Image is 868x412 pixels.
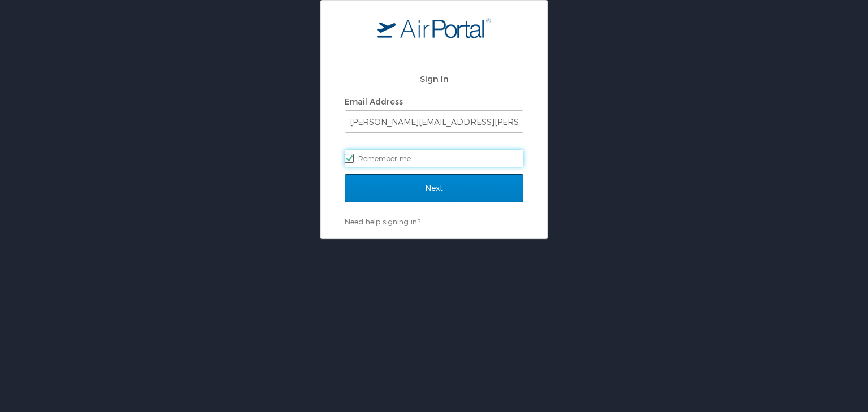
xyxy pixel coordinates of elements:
h2: Sign In [345,72,523,85]
a: Need help signing in? [345,217,420,226]
label: Email Address [345,97,403,106]
input: Next [345,174,523,202]
img: logo [377,18,491,38]
label: Remember me [345,150,523,167]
